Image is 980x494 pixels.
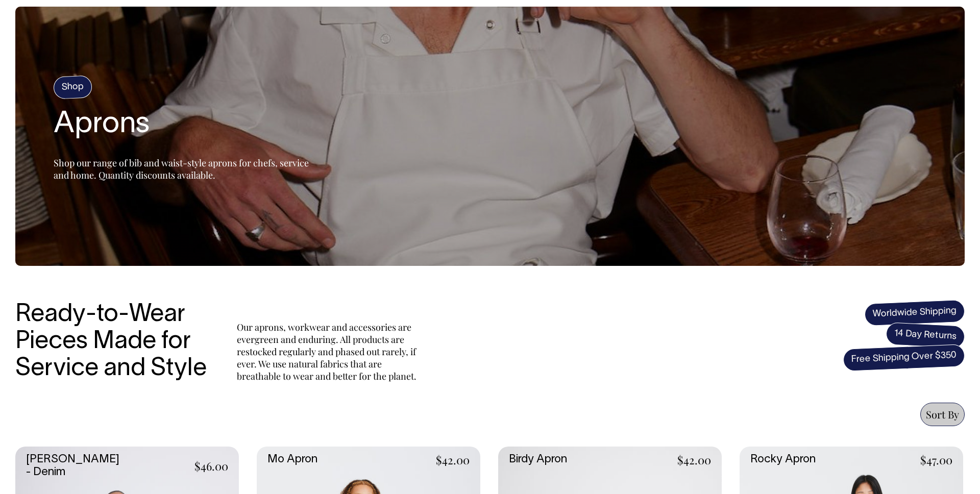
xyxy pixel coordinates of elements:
span: 14 Day Returns [886,322,965,349]
span: Sort By [926,407,959,421]
h4: Shop [53,76,92,100]
span: Free Shipping Over $350 [843,344,965,372]
span: Worldwide Shipping [864,300,965,326]
h1: Aprons [54,109,309,141]
span: Shop our range of bib and waist-style aprons for chefs, service and home. Quantity discounts avai... [54,157,309,181]
h3: Ready-to-Wear Pieces Made for Service and Style [15,302,214,382]
p: Our aprons, workwear and accessories are evergreen and enduring. All products are restocked regul... [237,321,421,382]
